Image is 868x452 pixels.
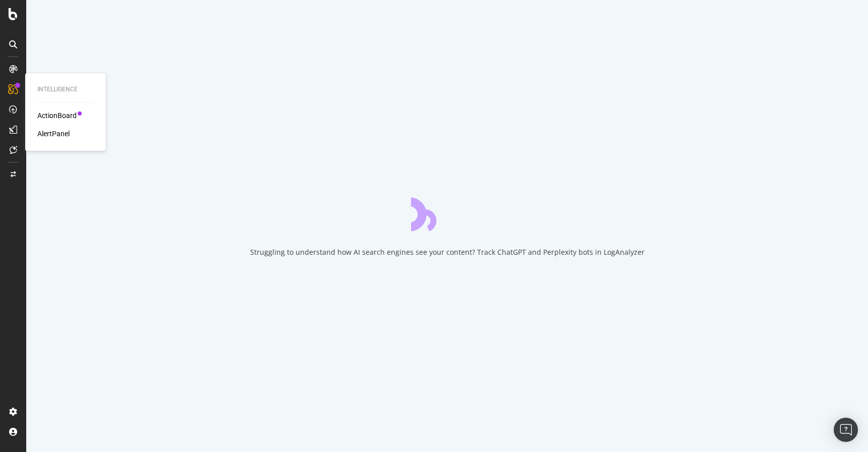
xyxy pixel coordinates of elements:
div: Intelligence [37,85,94,94]
div: animation [411,195,484,231]
div: Open Intercom Messenger [834,418,858,442]
div: Struggling to understand how AI search engines see your content? Track ChatGPT and Perplexity bot... [250,247,645,257]
a: AlertPanel [37,129,70,139]
a: ActionBoard [37,110,77,121]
